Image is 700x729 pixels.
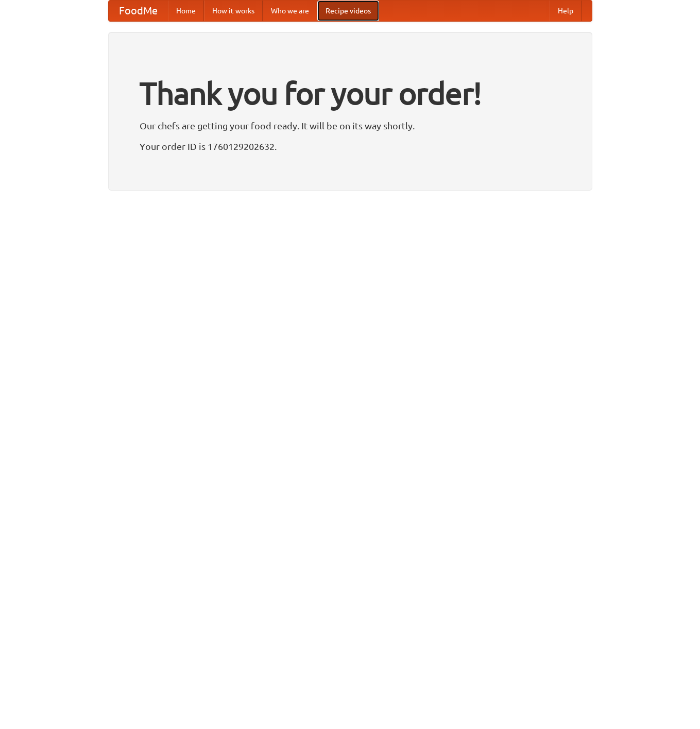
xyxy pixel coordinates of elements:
[168,1,204,21] a: Home
[140,69,561,118] h1: Thank you for your order!
[550,1,582,21] a: Help
[263,1,317,21] a: Who we are
[204,1,263,21] a: How it works
[317,1,379,21] a: Recipe videos
[109,1,168,21] a: FoodMe
[140,139,561,154] p: Your order ID is 1760129202632.
[140,118,561,133] p: Our chefs are getting your food ready. It will be on its way shortly.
